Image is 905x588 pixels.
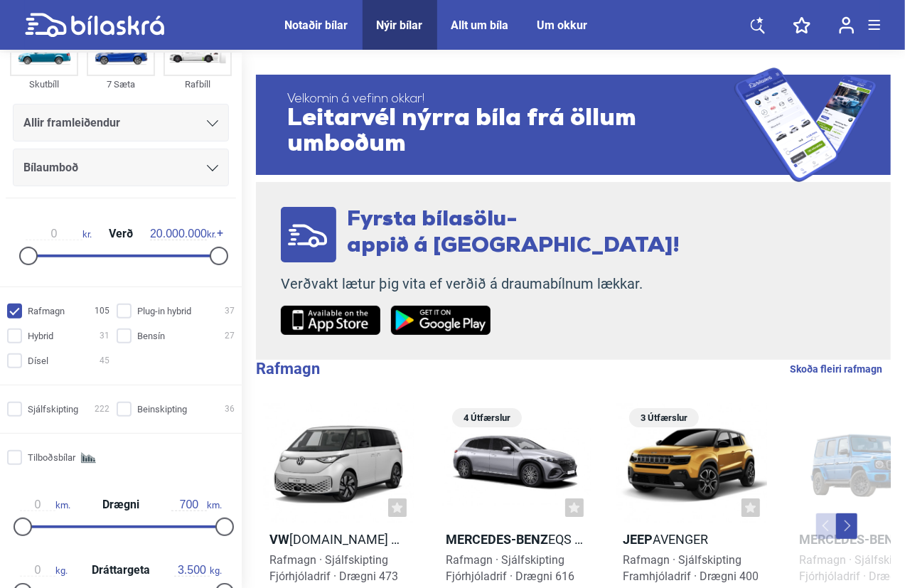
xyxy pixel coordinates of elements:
[28,402,78,417] span: Sjálfskipting
[95,402,109,417] span: 222
[799,532,901,547] b: Mercedes-Benz
[28,353,48,368] span: Dísel
[256,360,320,378] b: Rafmagn
[26,228,92,240] span: kr.
[836,513,857,539] button: Next
[100,353,109,368] span: 45
[100,328,109,343] span: 31
[269,532,289,547] b: VW
[95,304,109,319] span: 105
[20,564,68,577] span: kg.
[439,531,590,547] h2: EQS SUV 450 4MATIC
[137,328,165,343] span: Bensín
[105,228,136,240] span: Verð
[88,565,154,576] span: Dráttargeta
[225,402,235,417] span: 36
[20,498,70,511] span: km.
[839,16,855,34] img: user-login.svg
[164,76,232,92] div: Rafbíll
[816,513,837,539] button: Previous
[174,564,222,577] span: kg.
[225,304,235,319] span: 37
[537,18,588,32] a: Um okkur
[636,408,692,427] span: 3 Útfærslur
[225,328,235,343] span: 27
[459,408,515,427] span: 4 Útfærslur
[28,304,65,319] span: Rafmagn
[451,18,509,32] a: Allt um bíla
[347,209,680,257] span: Fyrsta bílasölu- appið á [GEOGRAPHIC_DATA]!
[623,532,653,547] b: Jeep
[23,158,78,178] span: Bílaumboð
[28,450,75,465] span: Tilboðsbílar
[87,76,155,92] div: 7 Sæta
[28,328,53,343] span: Hybrid
[377,18,423,32] a: Nýir bílar
[790,360,882,378] a: Skoða fleiri rafmagn
[171,498,222,511] span: km.
[285,18,348,32] a: Notaðir bílar
[263,531,414,547] h2: [DOMAIN_NAME] GTX 4motion
[23,113,120,133] span: Allir framleiðendur
[256,68,891,182] a: Velkomin á vefinn okkar!Leitarvél nýrra bíla frá öllum umboðum
[99,499,143,511] span: Drægni
[10,76,78,92] div: Skutbíll
[446,532,548,547] b: Mercedes-Benz
[137,304,191,319] span: Plug-in hybrid
[281,275,680,293] p: Verðvakt lætur þig vita ef verðið á draumabílnum lækkar.
[150,228,216,240] span: kr.
[287,107,734,158] span: Leitarvél nýrra bíla frá öllum umboðum
[287,92,734,107] span: Velkomin á vefinn okkar!
[137,402,187,417] span: Beinskipting
[616,531,767,547] h2: Avenger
